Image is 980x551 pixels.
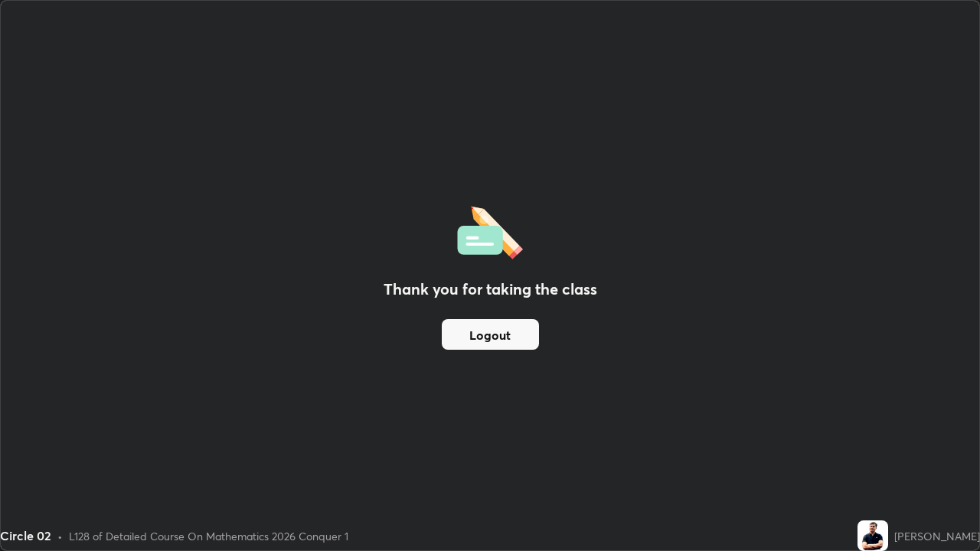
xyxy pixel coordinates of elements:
[57,528,63,544] div: •
[384,278,597,301] h2: Thank you for taking the class
[857,520,888,551] img: 988431c348cc4fbe81a6401cf86f26e4.jpg
[442,319,539,350] button: Logout
[69,528,348,544] div: L128 of Detailed Course On Mathematics 2026 Conquer 1
[457,201,523,259] img: offlineFeedback.1438e8b3.svg
[894,528,980,544] div: [PERSON_NAME]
